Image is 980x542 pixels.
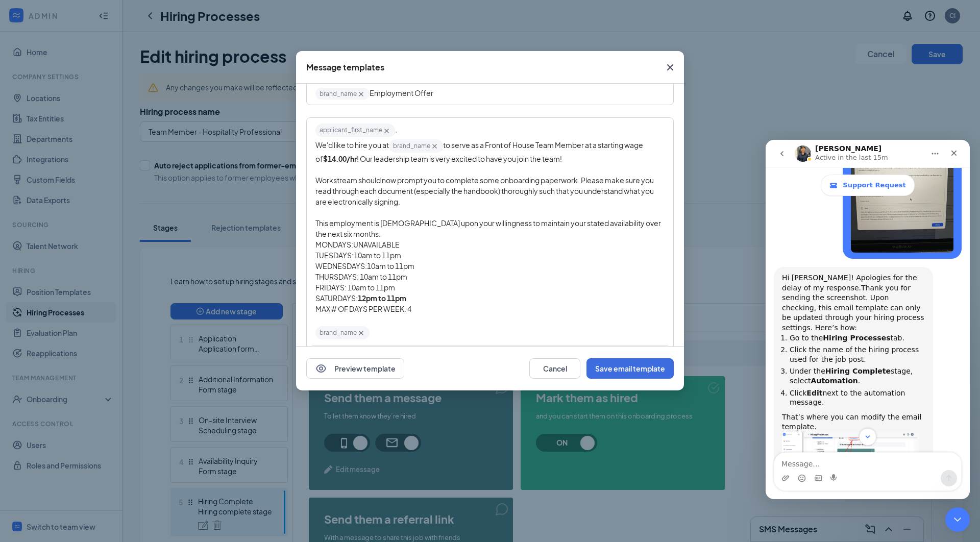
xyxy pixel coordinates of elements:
[357,90,365,98] svg: Cross
[664,61,676,73] svg: Cross
[307,82,673,104] div: Edit text
[65,334,73,342] button: Start recording
[315,88,370,100] span: brand_name‌‌‌‌
[315,283,347,292] span: FRIDAYS:
[529,358,580,379] button: Cancel
[8,127,167,493] div: Hi [PERSON_NAME]! Apologies for the delay of my response.Thank you for sending the screenshot. Up...
[382,127,391,135] svg: Cross
[370,88,433,97] span: Employment Offer
[360,272,407,281] span: 10am to 11pm
[315,293,358,303] span: SATURDAYS:
[315,251,354,260] span: TUESDAYS:
[358,293,406,303] span: 12pm to 11pm
[307,118,673,344] div: Edit text
[357,154,562,163] span: ! Our leadership team is very excited to have you join the team!
[354,251,401,260] span: 10am to 11pm
[60,227,125,235] b: Hiring Complete
[395,125,397,134] span: ,
[315,362,327,375] svg: Eye
[315,140,389,150] span: We'd like to hire you at
[45,237,92,245] b: Automation
[315,304,411,313] span: MAX # OF DAYS PER WEEK: 4
[367,261,414,270] span: 10am to 11pm
[315,240,353,249] span: MONDAYS:
[9,313,195,330] textarea: Message…
[93,288,111,306] button: Scroll to bottom
[315,261,367,270] span: WEDNESDAYS:
[315,140,644,163] span: to serve as a Front of House Team Member at a starting wage of
[175,330,191,347] button: Send a message…
[306,358,404,379] button: EyePreview template
[945,507,970,532] iframe: Intercom live chat
[315,272,359,281] span: THURSDAYS:
[16,273,159,292] div: That’s where you can modify the email template.
[348,283,395,292] span: 10am to 11pm
[323,154,357,163] span: $14.00/hr
[24,227,159,245] li: Under the stage, select .
[389,139,443,153] span: brand_name‌‌‌‌
[766,140,970,499] iframe: Intercom live chat
[315,326,370,339] span: brand_name‌‌‌‌
[57,194,125,202] b: Hiring Processes
[41,249,57,257] b: Edit
[32,334,40,342] button: Emoji picker
[353,240,400,249] span: UNAVAILABLE
[8,127,196,494] div: Renz says…
[48,334,57,342] button: Gif picker
[586,358,674,379] button: Save email template
[315,176,655,206] span: Workstream should now prompt you to complete some onboarding paperwork. Please make sure you read...
[357,329,365,337] svg: Cross
[16,334,24,342] button: Upload attachment
[24,205,159,224] li: Click the name of the hiring process used for the job post.
[315,124,395,137] span: applicant_first_name‌‌‌‌
[430,142,439,151] svg: Cross
[306,62,384,73] div: Message templates
[16,133,159,193] div: Hi [PERSON_NAME]! Apologies for the delay of my response.Thank you for sending the screenshot. Up...
[24,193,159,203] li: Go to the tab.
[315,218,662,238] span: This employment is [DEMOGRAPHIC_DATA] upon your willingness to maintain your stated availability ...
[656,51,684,84] button: Close
[24,249,159,267] li: Click next to the automation message.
